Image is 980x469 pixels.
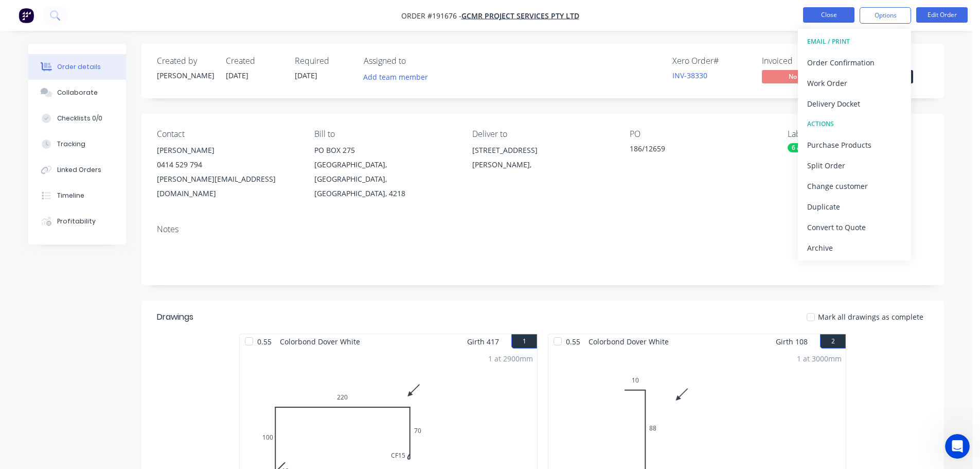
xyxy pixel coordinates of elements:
[226,71,248,80] span: [DATE]
[807,179,902,194] div: Change customer
[807,240,902,255] div: Archive
[57,62,101,72] div: Order details
[788,129,929,139] div: Labels
[472,158,613,172] div: [PERSON_NAME],
[807,117,902,131] div: ACTIONS
[157,143,298,201] div: [PERSON_NAME]0414 529 794[PERSON_NAME][EMAIL_ADDRESS][DOMAIN_NAME]
[488,353,533,364] div: 1 at 2900mm
[57,114,102,123] div: Checklists 0/0
[28,209,126,234] button: Profitability
[401,11,461,21] span: Order #191676 -
[157,158,298,172] div: 0414 529 794
[798,237,911,258] button: Archive
[19,8,34,23] img: Factory
[472,143,613,158] div: [STREET_ADDRESS]
[57,165,101,175] div: Linked Orders
[762,56,839,66] div: Invoiced
[314,143,455,158] div: PO BOX 275
[57,140,85,149] div: Tracking
[472,143,613,176] div: [STREET_ADDRESS][PERSON_NAME],
[916,7,968,23] button: Edit Order
[28,80,126,106] button: Collaborate
[807,76,902,91] div: Work Order
[818,311,923,322] span: Mark all drawings as complete
[820,334,846,349] button: 2
[157,172,298,201] div: [PERSON_NAME][EMAIL_ADDRESS][DOMAIN_NAME]
[798,134,911,155] button: Purchase Products
[630,143,758,158] div: 186/12659
[776,334,808,349] span: Girth 108
[807,55,902,70] div: Order Confirmation
[798,73,911,93] button: Work Order
[226,56,282,66] div: Created
[762,70,824,83] span: No
[807,35,902,48] div: EMAIL / PRINT
[472,129,613,139] div: Deliver to
[157,143,298,158] div: [PERSON_NAME]
[672,56,750,66] div: Xero Order #
[798,176,911,196] button: Change customer
[511,334,537,349] button: 1
[798,114,911,134] button: ACTIONS
[28,106,126,131] button: Checklists 0/0
[295,56,351,66] div: Required
[358,70,434,84] button: Add team member
[314,158,455,201] div: [GEOGRAPHIC_DATA], [GEOGRAPHIC_DATA], [GEOGRAPHIC_DATA], 4218
[630,129,771,139] div: PO
[295,71,317,80] span: [DATE]
[157,56,213,66] div: Created by
[860,7,911,24] button: Options
[807,199,902,214] div: Duplicate
[157,129,298,139] div: Contact
[364,56,467,66] div: Assigned to
[28,157,126,183] button: Linked Orders
[28,183,126,209] button: Timeline
[798,52,911,73] button: Order Confirmation
[461,11,579,21] a: GCMR Project Services Pty Ltd
[57,217,96,226] div: Profitability
[253,334,276,349] span: 0.55
[803,7,854,23] button: Close
[798,196,911,217] button: Duplicate
[314,129,455,139] div: Bill to
[788,143,810,152] div: 6 am
[364,70,434,84] button: Add team member
[157,70,213,81] div: [PERSON_NAME]
[798,217,911,237] button: Convert to Quote
[57,88,98,97] div: Collaborate
[157,224,929,234] div: Notes
[314,143,455,201] div: PO BOX 275[GEOGRAPHIC_DATA], [GEOGRAPHIC_DATA], [GEOGRAPHIC_DATA], 4218
[467,334,499,349] span: Girth 417
[798,93,911,114] button: Delivery Docket
[807,96,902,111] div: Delivery Docket
[807,158,902,173] div: Split Order
[797,353,842,364] div: 1 at 3000mm
[798,155,911,176] button: Split Order
[57,191,84,200] div: Timeline
[276,334,364,349] span: Colorbond Dover White
[945,434,970,459] iframe: Intercom live chat
[157,311,193,323] div: Drawings
[584,334,673,349] span: Colorbond Dover White
[672,71,707,80] a: INV-38330
[807,137,902,152] div: Purchase Products
[562,334,584,349] span: 0.55
[798,31,911,52] button: EMAIL / PRINT
[807,220,902,235] div: Convert to Quote
[28,131,126,157] button: Tracking
[28,54,126,80] button: Order details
